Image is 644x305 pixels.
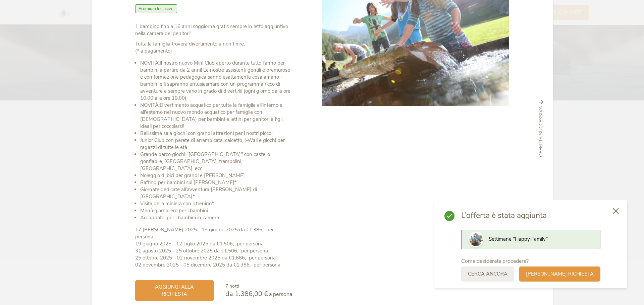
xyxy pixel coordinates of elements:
[538,106,544,157] span: Offerta successiva
[140,102,292,130] li: Divertimento acquatico per tutta la famiglia all'interno e all'esterno nel nuovo mondo acquatico ...
[140,60,292,102] li: Il nostro nuovo Mini Club aperto durante tutto l'anno per bambini a partire da 2 anni! Le nostre ...
[526,271,594,278] span: [PERSON_NAME] richiesta
[461,210,600,221] span: L’offerta è stata aggiunta
[140,130,292,137] li: Bellissima sala giochi con grandi attrazioni per i nostri piccoli
[468,271,507,278] span: Cerca ancora
[135,226,292,269] p: 17 [PERSON_NAME] 2025 - 19 giugno 2025 da €1.386,- per persona 19 giugno 2025 - 12 luglio 2025 da...
[140,151,292,172] li: Grande parco giochi "[GEOGRAPHIC_DATA]" con castello gonfiabile, [GEOGRAPHIC_DATA], trampolini, [...
[140,200,292,207] li: Visita della miniera con il trenino*
[140,102,160,108] b: NOVITÀ:
[469,233,483,246] img: Preview
[140,172,292,179] li: Noleggio di bici per grandi e [PERSON_NAME]
[135,41,245,47] b: Tutta la famiglia troverà divertimento a non finire:
[135,4,177,13] span: Premium Inclusive
[140,137,292,151] li: Junior Club con parete di arrampicata, calcetto, I-Wall e giochi per ragazzi di tutte le età
[135,23,292,37] p: 1 bambino fino a 16 anni soggiorna gratis sempre in letto aggiuntivo nella camera dei genitori!
[135,41,292,55] p: (* a pagamento)
[140,186,292,200] li: Giornate dedicate all’avventura [PERSON_NAME] di [GEOGRAPHIC_DATA]*
[461,257,529,265] span: Come desiderate procedere?
[140,179,292,186] li: Rafting per bambini sul [PERSON_NAME]*
[140,207,292,214] li: Menù giornaliero per i bambini
[489,236,548,242] span: Settimane "Happy Family"
[140,214,292,221] li: Accappatoi per i bambini in camera
[140,60,160,66] b: NOVITÀ:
